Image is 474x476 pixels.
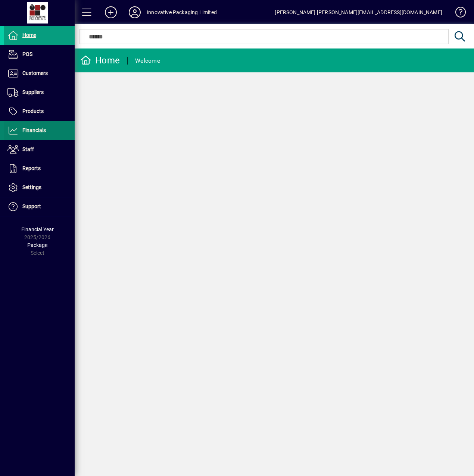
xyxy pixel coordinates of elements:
[22,32,36,38] span: Home
[27,242,47,248] span: Package
[22,108,44,114] span: Products
[4,64,75,83] a: Customers
[22,70,48,76] span: Customers
[450,1,465,26] a: Knowledge Base
[4,121,75,140] a: Financials
[80,54,120,66] div: Home
[22,184,41,190] span: Settings
[4,178,75,197] a: Settings
[99,6,123,19] button: Add
[4,45,75,64] a: POS
[22,89,44,95] span: Suppliers
[22,203,41,209] span: Support
[123,6,147,19] button: Profile
[22,51,32,57] span: POS
[22,165,41,171] span: Reports
[4,102,75,121] a: Products
[4,159,75,178] a: Reports
[4,140,75,159] a: Staff
[21,226,54,232] span: Financial Year
[147,6,217,18] div: Innovative Packaging Limited
[22,146,34,152] span: Staff
[4,197,75,216] a: Support
[135,55,160,67] div: Welcome
[275,6,442,18] div: [PERSON_NAME] [PERSON_NAME][EMAIL_ADDRESS][DOMAIN_NAME]
[4,83,75,102] a: Suppliers
[22,127,46,133] span: Financials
